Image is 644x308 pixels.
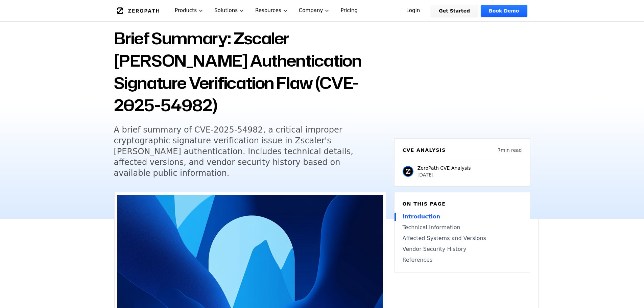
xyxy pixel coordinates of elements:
a: Affected Systems and Versions [403,234,522,242]
a: Vendor Security History [403,245,522,253]
a: Get Started [431,5,478,17]
a: References [403,256,522,264]
p: [DATE] [418,171,471,178]
a: Introduction [403,213,522,221]
a: Book Demo [481,5,527,17]
p: ZeroPath CVE Analysis [418,165,471,171]
img: ZeroPath CVE Analysis [403,166,413,177]
a: Login [398,5,428,17]
p: 7 min read [498,147,522,153]
h1: Brief Summary: Zscaler [PERSON_NAME] Authentication Signature Verification Flaw (CVE-2025-54982) [114,27,386,116]
h6: On this page [403,200,522,207]
h5: A brief summary of CVE-2025-54982, a critical improper cryptographic signature verification issue... [114,124,374,179]
h6: CVE Analysis [403,147,446,153]
a: Technical Information [403,223,522,232]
